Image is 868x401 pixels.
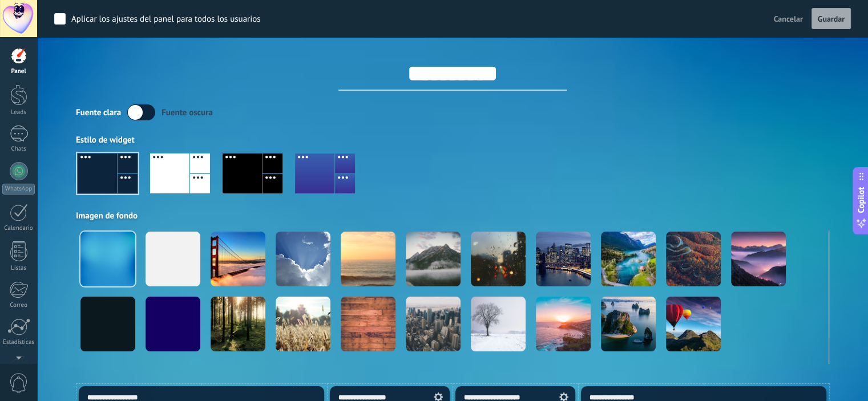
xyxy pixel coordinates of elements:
[2,339,35,346] div: Estadísticas
[2,145,35,153] div: Chats
[162,107,213,118] div: Fuente oscura
[2,225,35,232] div: Calendario
[76,210,829,221] div: Imagen de fondo
[2,265,35,272] div: Listas
[812,8,851,30] button: Guardar
[818,15,845,23] span: Guardar
[76,135,829,145] div: Estilo de widget
[769,10,808,27] button: Cancelar
[76,107,121,118] div: Fuente clara
[2,184,35,195] div: WhatsApp
[2,68,35,75] div: Panel
[71,14,261,25] div: Aplicar los ajustes del panel para todos los usuarios
[2,109,35,116] div: Leads
[855,187,867,213] span: Copilot
[2,302,35,309] div: Correo
[774,14,803,24] span: Cancelar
